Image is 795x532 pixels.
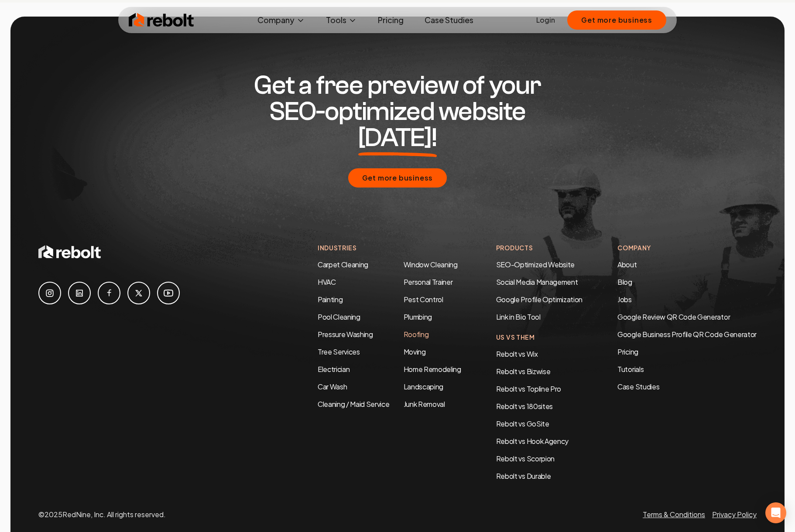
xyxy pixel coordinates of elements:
[318,347,360,356] a: Tree Services
[617,382,757,392] a: Case Studies
[318,330,373,339] a: Pressure Washing
[10,17,785,383] img: Footer construction
[496,333,583,342] h4: Us Vs Them
[496,471,551,481] a: Rebolt vs Durable
[404,295,443,304] a: Pest Control
[404,330,429,339] a: Roofing
[129,11,194,29] img: Rebolt Logo
[496,367,551,376] a: Rebolt vs Bizwise
[358,125,437,151] span: [DATE]!
[318,399,390,409] a: Cleaning / Maid Service
[617,260,637,269] a: About
[496,260,575,269] a: SEO-Optimized Website
[617,243,757,252] h4: Company
[318,243,461,252] h4: Industries
[617,295,632,304] a: Jobs
[404,277,453,286] a: Personal Trainer
[250,11,312,29] button: Company
[617,364,757,375] a: Tutorials
[617,347,757,357] a: Pricing
[404,382,443,391] a: Landscaping
[496,454,555,463] a: Rebolt vs Scorpion
[617,330,757,339] a: Google Business Profile QR Code Generator
[318,295,343,304] a: Painting
[496,277,578,286] a: Social Media Management
[404,347,426,356] a: Moving
[643,510,705,519] a: Terms & Conditions
[496,402,553,411] a: Rebolt vs 180sites
[318,382,347,391] a: Car Wash
[418,11,480,29] a: Case Studies
[318,277,336,286] a: HVAC
[404,399,445,409] a: Junk Removal
[318,312,360,321] a: Pool Cleaning
[38,509,166,520] p: © 2025 RedNine, Inc. All rights reserved.
[318,260,368,269] a: Carpet Cleaning
[404,365,461,374] a: Home Remodeling
[496,349,538,358] a: Rebolt vs Wix
[567,10,666,30] button: Get more business
[496,384,561,393] a: Rebolt vs Topline Pro
[404,260,458,269] a: Window Cleaning
[371,11,411,29] a: Pricing
[496,243,583,252] h4: Products
[404,312,432,321] a: Plumbing
[319,11,364,29] button: Tools
[318,365,350,374] a: Electrician
[230,72,565,151] h2: Get a free preview of your SEO-optimized website
[496,312,541,321] a: Link in Bio Tool
[536,15,555,25] a: Login
[617,277,632,286] a: Blog
[496,437,569,446] a: Rebolt vs Hook Agency
[348,168,447,188] button: Get more business
[496,295,583,304] a: Google Profile Optimization
[617,312,730,321] a: Google Review QR Code Generator
[712,510,757,519] a: Privacy Policy
[496,419,549,428] a: Rebolt vs GoSite
[765,502,786,523] div: Open Intercom Messenger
